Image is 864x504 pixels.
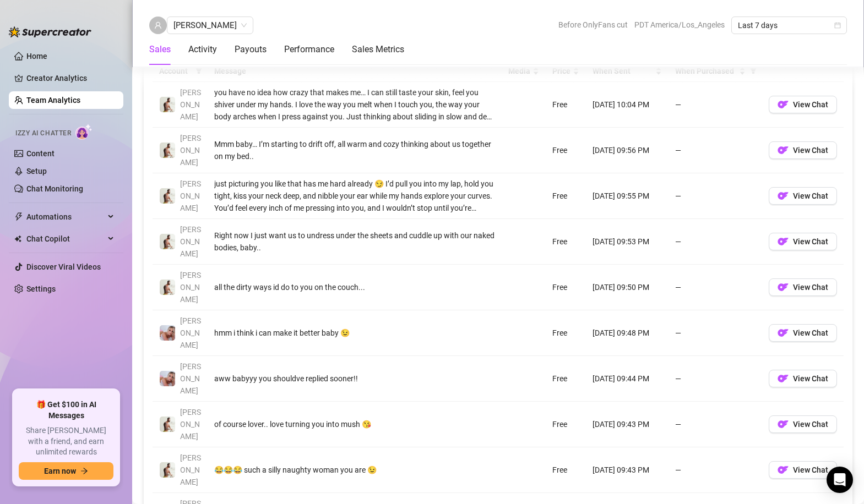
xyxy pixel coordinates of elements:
div: Right now I just want us to undress under the sheets and cuddle up with our naked bodies, baby.. [214,229,495,254]
a: OFView Chat [769,423,837,431]
img: OF [778,464,789,475]
img: OF [778,190,789,201]
span: When Purchased [675,65,737,77]
span: Earn now [44,467,76,475]
td: [DATE] 10:04 PM [586,82,669,128]
div: hmm i think i can make it better baby 😉 [214,327,495,339]
td: Free [546,173,586,219]
div: Sales Metrics [352,43,404,56]
td: Free [546,356,586,402]
img: Quinton [160,143,175,158]
button: OFView Chat [769,415,837,433]
div: just picturing you like that has me hard already 😏 I’d pull you into my lap, hold you tight, kiss... [214,178,495,214]
img: Kelsey [160,371,175,386]
span: View Chat [793,420,828,429]
td: [DATE] 09:53 PM [586,219,669,265]
span: View Chat [793,374,828,383]
a: OFView Chat [769,103,837,112]
span: Chat Copilot [26,230,105,248]
a: Setup [26,167,47,176]
div: Activity [188,43,217,56]
img: OF [778,145,789,156]
img: OF [778,419,789,430]
span: Izzy AI Chatter [15,128,71,139]
img: OF [778,373,789,384]
th: When Purchased [669,61,762,82]
td: — [669,82,762,128]
span: Last 7 days [738,17,840,34]
span: [PERSON_NAME] [180,88,201,121]
span: Account [159,65,191,77]
span: [PERSON_NAME] [180,453,201,486]
div: Payouts [235,43,267,56]
span: calendar [834,22,841,29]
td: — [669,356,762,402]
span: View Chat [793,237,828,246]
span: Media [508,65,530,77]
a: Team Analytics [26,96,80,105]
img: Chat Copilot [14,235,21,243]
div: Sales [149,43,171,56]
button: OFView Chat [769,370,837,387]
th: Media [502,61,546,82]
span: filter [750,68,757,74]
a: Discover Viral Videos [26,262,101,271]
button: OFView Chat [769,461,837,479]
div: Performance [284,43,334,56]
a: Chat Monitoring [26,184,83,193]
td: Free [546,402,586,447]
button: OFView Chat [769,187,837,205]
td: — [669,219,762,265]
td: [DATE] 09:43 PM [586,447,669,493]
img: OF [778,99,789,110]
a: OFView Chat [769,331,837,340]
span: View Chat [793,465,828,474]
img: AI Chatter [75,124,93,140]
span: 🎁 Get $100 in AI Messages [19,399,113,421]
td: — [669,173,762,219]
img: Quinton [160,188,175,204]
td: [DATE] 09:50 PM [586,265,669,310]
div: you have no idea how crazy that makes me… I can still taste your skin, feel you shiver under my h... [214,86,495,123]
a: Creator Analytics [26,69,115,87]
button: Earn nowarrow-right [19,462,113,480]
td: [DATE] 09:44 PM [586,356,669,402]
td: — [669,310,762,356]
a: OFView Chat [769,286,837,294]
img: Quinton [160,462,175,478]
span: Mary Esther Suico [173,17,247,34]
button: OFView Chat [769,96,837,113]
button: OFView Chat [769,233,837,250]
td: Free [546,265,586,310]
a: Content [26,149,55,158]
img: Quinton [160,97,175,112]
img: OF [778,327,789,338]
a: OFView Chat [769,240,837,249]
img: Quinton [160,280,175,295]
span: [PERSON_NAME] [180,134,201,167]
span: thunderbolt [14,212,23,221]
span: View Chat [793,283,828,292]
button: OFView Chat [769,324,837,342]
span: Price [552,65,570,77]
span: When Sent [593,65,653,77]
a: OFView Chat [769,377,837,386]
span: filter [193,63,204,79]
span: Automations [26,208,105,226]
td: — [669,265,762,310]
span: [PERSON_NAME] [180,362,201,395]
th: Message [208,61,502,82]
img: OF [778,282,789,293]
td: [DATE] 09:43 PM [586,402,669,447]
span: arrow-right [80,467,88,475]
td: [DATE] 09:48 PM [586,310,669,356]
img: Quinton [160,417,175,432]
span: Before OnlyFans cut [558,17,628,33]
span: [PERSON_NAME] [180,316,201,349]
div: aww babyyy you shouldve replied sooner!! [214,372,495,385]
div: of course lover.. love turning you into mush 😘 [214,418,495,430]
div: Open Intercom Messenger [827,467,853,493]
td: Free [546,447,586,493]
span: [PERSON_NAME] [180,225,201,258]
span: [PERSON_NAME] [180,271,201,304]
